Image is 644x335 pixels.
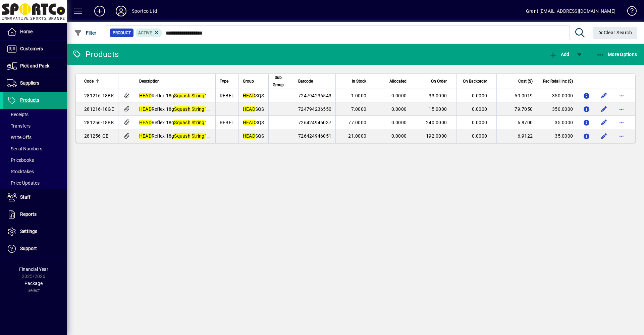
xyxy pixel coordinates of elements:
[19,267,48,272] span: Financial Year
[7,123,31,129] span: Transfers
[351,93,367,98] span: 1.0000
[113,30,131,36] span: Product
[595,48,639,60] button: More Options
[84,106,114,112] span: 281216-18GE
[72,49,119,60] div: Products
[496,116,537,129] td: 6.8700
[84,120,114,125] span: 281256-18BK
[84,78,94,85] span: Code
[543,78,573,85] span: Rec Retail Inc ($)
[20,80,39,86] span: Suppliers
[537,89,577,102] td: 350.0000
[429,93,447,98] span: 33.0000
[298,120,331,125] span: 726424946037
[472,120,487,125] span: 0.0000
[89,5,110,17] button: Add
[3,206,67,223] a: Reports
[547,48,571,60] button: Add
[139,106,152,112] em: HEAD
[243,106,264,112] span: SQS
[599,117,609,128] button: Edit
[139,133,152,139] em: HEAD
[496,89,537,102] td: 59.0019
[243,120,255,125] em: HEAD
[537,129,577,143] td: 35.0000
[429,106,447,112] span: 15.0000
[74,30,97,36] span: Filter
[7,146,42,151] span: Serial Numbers
[391,106,407,112] span: 0.0000
[243,120,264,125] span: SQS
[351,106,367,112] span: 7.0000
[20,246,37,251] span: Support
[139,106,241,112] span: Reflex 18g 110m Reel Green
[192,93,205,98] em: String
[139,93,152,98] em: HEAD
[20,229,37,234] span: Settings
[174,93,191,98] em: Squash
[340,78,372,85] div: In Stock
[352,78,366,85] span: In Stock
[616,131,627,141] button: More options
[549,52,569,57] span: Add
[391,133,407,139] span: 0.0000
[420,78,453,85] div: On Order
[273,74,284,89] span: Sub Group
[3,177,67,189] a: Price Updates
[518,78,533,85] span: Cost ($)
[526,6,615,16] div: Grant [EMAIL_ADDRESS][DOMAIN_NAME]
[598,30,632,35] span: Clear Search
[537,102,577,116] td: 350.0000
[174,106,191,112] em: Squash
[391,120,407,125] span: 0.0000
[20,29,33,34] span: Home
[243,93,255,98] em: HEAD
[139,93,240,98] span: Reflex 18g 110m Reel Black
[24,281,43,286] span: Package
[298,106,331,112] span: 724794236550
[243,133,264,139] span: SQS
[3,143,67,154] a: Serial Numbers
[3,132,67,143] a: Write Offs
[220,93,234,98] span: REBEL
[3,58,67,75] a: Pick and Pack
[72,27,98,39] button: Filter
[596,52,637,57] span: More Options
[593,27,638,39] button: Clear
[132,6,157,16] div: Sportco Ltd
[616,90,627,101] button: More options
[243,133,255,139] em: HEAD
[139,133,236,139] span: Reflex 18g 10m Set Green
[243,106,255,112] em: HEAD
[7,112,29,117] span: Receipts
[273,74,290,89] div: Sub Group
[3,166,67,177] a: Stocktakes
[243,93,264,98] span: SQS
[7,180,40,186] span: Price Updates
[139,120,235,125] span: Reflex 18g 10m Set Black
[139,78,211,85] div: Description
[599,104,609,114] button: Edit
[472,133,487,139] span: 0.0000
[20,194,31,200] span: Staff
[3,120,67,132] a: Transfers
[348,120,366,125] span: 77.0000
[348,133,366,139] span: 21.0000
[3,109,67,120] a: Receipts
[84,133,108,139] span: 281256-GE
[84,93,114,98] span: 281216-18BK
[537,116,577,129] td: 35.0000
[3,240,67,257] a: Support
[298,93,331,98] span: 724794236543
[616,104,627,114] button: More options
[139,120,152,125] em: HEAD
[20,46,43,51] span: Customers
[110,5,132,17] button: Profile
[599,131,609,141] button: Edit
[391,93,407,98] span: 0.0000
[472,93,487,98] span: 0.0000
[431,78,447,85] span: On Order
[472,106,487,112] span: 0.0000
[20,63,49,68] span: Pick and Pack
[599,90,609,101] button: Edit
